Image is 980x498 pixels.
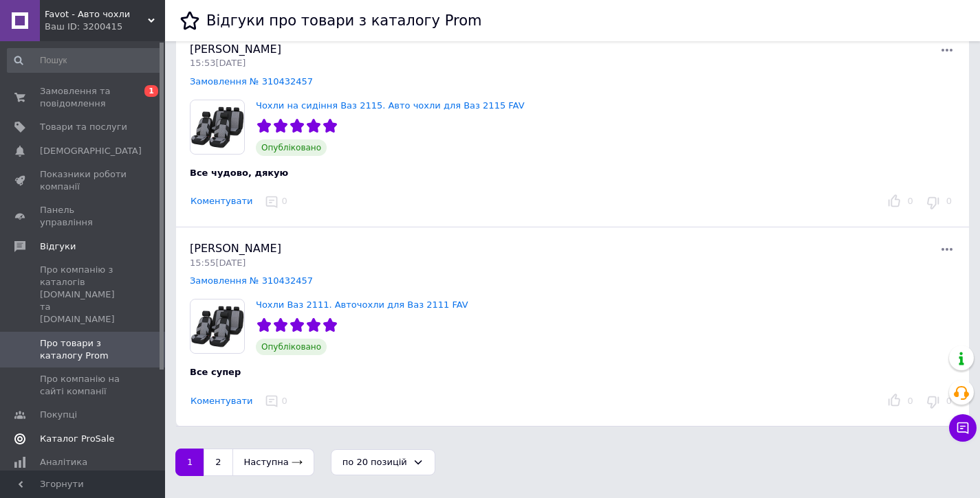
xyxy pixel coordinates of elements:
[256,339,327,355] span: Опубліковано
[190,168,288,178] span: Все чудово, дякую
[40,85,127,110] span: Замовлення та повідомлення
[206,12,481,29] h1: Відгуки про товари з каталогу Prom
[40,409,77,421] span: Покупці
[190,58,246,68] span: 15:53[DATE]
[256,139,327,156] span: Опубліковано
[40,121,127,133] span: Товари та послуги
[40,433,114,445] span: Каталог ProSale
[40,456,87,468] span: Аналітика
[190,76,313,87] a: Замовлення № 310432457
[40,373,127,398] span: Про компанію на сайті компанії
[190,275,313,286] a: Замовлення № 310432457
[190,258,246,268] span: 15:55[DATE]
[342,455,407,470] div: по 20 позицій
[256,100,525,111] a: Чохли на сидіння Ваз 2115. Авто чохли для Ваз 2115 FAV
[144,85,158,97] span: 1
[190,100,244,154] img: Чохли на сидіння Ваз 2115. Авто чохли для Ваз 2115 FAV
[40,264,127,326] span: Про компанію з каталогів [DOMAIN_NAME] та [DOMAIN_NAME]
[204,449,232,476] button: 2
[45,21,165,33] div: Ваш ID: 3200415
[190,299,244,353] img: Чохли Ваз 2111. Авточохли для Ваз 2111 FAV
[190,367,241,377] span: Все супер
[40,145,142,157] span: [DEMOGRAPHIC_DATA]
[190,242,281,255] span: [PERSON_NAME]
[190,394,253,409] button: Коментувати
[40,240,76,253] span: Відгуки
[40,168,127,193] span: Показники роботи компанії
[40,204,127,229] span: Панель управління
[40,337,127,362] span: Про товари з каталогу Prom
[190,194,253,209] button: Коментувати
[190,43,281,56] span: [PERSON_NAME]
[233,449,314,476] button: Наступна
[45,8,148,21] span: Favot - Авто чохли
[949,414,977,442] button: Чат з покупцем
[256,299,468,310] a: Чохли Ваз 2111. Авточохли для Ваз 2111 FAV
[7,48,162,73] input: Пошук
